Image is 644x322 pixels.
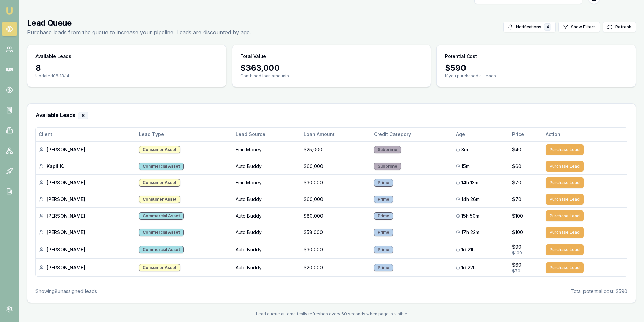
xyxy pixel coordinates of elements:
[374,212,393,220] div: Prime
[139,146,180,153] div: Consumer Asset
[35,73,218,79] p: Updated 08:18:14
[512,213,523,219] span: $100
[603,22,636,32] button: Refresh
[371,128,453,141] th: Credit Category
[546,210,584,221] button: Purchase Lead
[512,163,521,170] span: $60
[39,264,134,271] div: [PERSON_NAME]
[461,229,479,236] span: 17h 22m
[374,146,401,153] div: Subprime
[546,194,584,205] button: Purchase Lead
[39,229,134,236] div: [PERSON_NAME]
[301,174,371,191] td: $30,000
[374,179,393,187] div: Prime
[571,288,627,295] div: Total potential cost: $590
[512,244,521,250] span: $90
[546,177,584,188] button: Purchase Lead
[35,63,218,73] div: 8
[301,207,371,224] td: $80,000
[512,262,521,268] span: $60
[39,196,134,203] div: [PERSON_NAME]
[27,28,251,36] p: Purchase leads from the queue to increase your pipeline. Leads are discounted by age.
[512,146,521,153] span: $40
[27,311,636,317] div: Lead queue automatically refreshes every 60 seconds when page is visible
[374,196,393,203] div: Prime
[301,128,371,141] th: Loan Amount
[78,112,88,119] div: 8
[546,244,584,255] button: Purchase Lead
[461,246,475,253] span: 1d 21h
[240,73,423,79] p: Combined loan amounts
[39,163,134,170] div: Kapil K.
[453,128,509,141] th: Age
[240,63,423,73] div: $ 363,000
[233,258,301,276] td: Auto Buddy
[39,146,134,153] div: [PERSON_NAME]
[503,22,556,32] button: Notifications4
[461,163,470,170] span: 15m
[240,53,266,60] h3: Total Value
[233,191,301,207] td: Auto Buddy
[558,22,600,32] button: Show Filters
[35,53,71,60] h3: Available Leads
[233,158,301,174] td: Auto Buddy
[36,128,136,141] th: Client
[546,144,584,155] button: Purchase Lead
[136,128,233,141] th: Lead Type
[39,246,134,253] div: [PERSON_NAME]
[512,229,523,236] span: $100
[512,196,521,203] span: $70
[39,213,134,219] div: [PERSON_NAME]
[512,268,540,274] div: $70
[139,163,184,170] div: Commercial Asset
[461,196,480,203] span: 14h 26m
[301,258,371,276] td: $20,000
[301,241,371,258] td: $30,000
[512,250,540,256] div: $100
[461,146,468,153] span: 3m
[233,207,301,224] td: Auto Buddy
[461,179,478,186] span: 14h 13m
[301,191,371,207] td: $60,000
[35,112,627,119] h3: Available Leads
[139,179,180,187] div: Consumer Asset
[233,174,301,191] td: Emu Money
[35,288,97,295] div: Showing 8 unassigned lead s
[512,179,521,186] span: $70
[543,128,627,141] th: Action
[461,213,479,219] span: 15h 50m
[445,73,627,79] p: If you purchased all leads
[233,128,301,141] th: Lead Source
[301,141,371,158] td: $25,000
[139,264,180,271] div: Consumer Asset
[139,246,184,253] div: Commercial Asset
[445,63,627,73] div: $ 590
[461,264,476,271] span: 1d 22h
[27,18,251,28] h1: Lead Queue
[139,229,184,236] div: Commercial Asset
[139,212,184,220] div: Commercial Asset
[546,227,584,238] button: Purchase Lead
[509,128,543,141] th: Price
[233,224,301,241] td: Auto Buddy
[233,141,301,158] td: Emu Money
[374,229,393,236] div: Prime
[374,163,401,170] div: Subprime
[445,53,477,60] h3: Potential Cost
[546,262,584,273] button: Purchase Lead
[139,196,180,203] div: Consumer Asset
[301,224,371,241] td: $58,000
[374,246,393,253] div: Prime
[39,179,134,186] div: [PERSON_NAME]
[546,161,584,172] button: Purchase Lead
[374,264,393,271] div: Prime
[301,158,371,174] td: $60,000
[5,7,14,15] img: emu-icon-u.png
[233,241,301,258] td: Auto Buddy
[544,23,551,31] div: 4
